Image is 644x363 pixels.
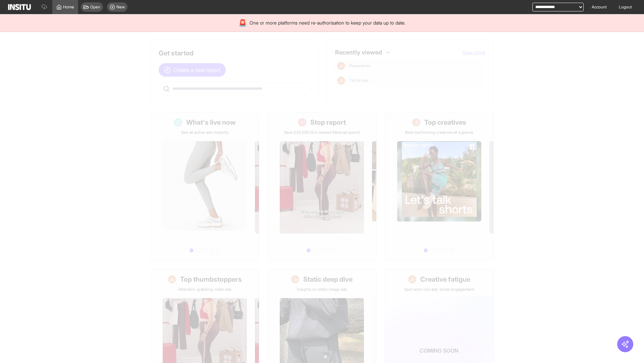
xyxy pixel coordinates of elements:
[90,4,100,10] span: Open
[8,4,31,10] img: Logo
[116,4,125,10] span: New
[250,19,406,26] span: One or more platforms need re-authorisation to keep your data up to date.
[63,4,74,10] span: Home
[238,18,247,28] div: 🚨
